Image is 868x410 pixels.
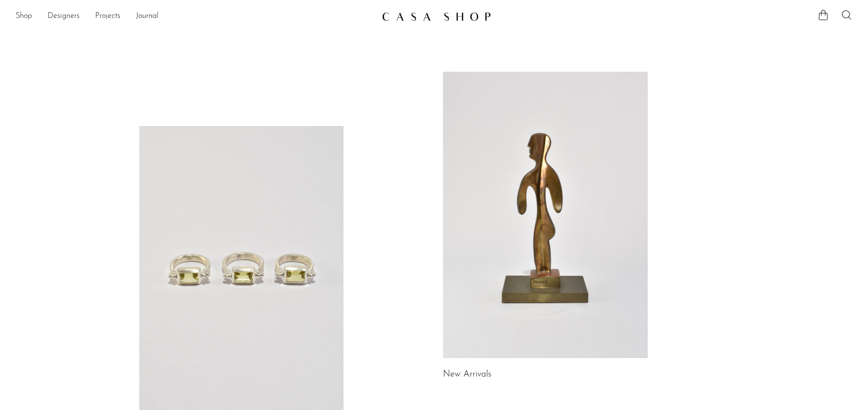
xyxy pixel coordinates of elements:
[16,8,374,25] nav: Desktop navigation
[136,10,159,23] a: Journal
[95,10,120,23] a: Projects
[443,370,491,379] a: New Arrivals
[48,10,80,23] a: Designers
[16,10,32,23] a: Shop
[16,8,374,25] ul: NEW HEADER MENU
